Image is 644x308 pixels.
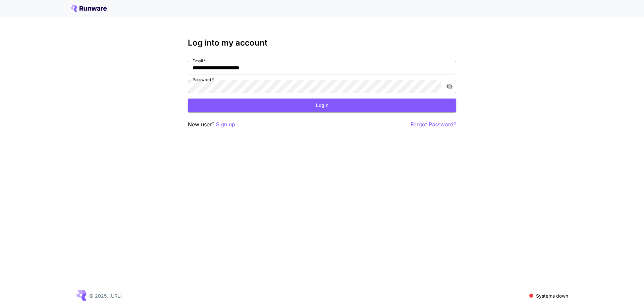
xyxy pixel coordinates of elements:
[216,120,235,129] button: Sign up
[188,99,456,112] button: Login
[89,292,122,299] p: © 2025, [URL]
[411,120,456,129] button: Forgot Password?
[188,120,235,129] p: New user?
[193,58,206,64] label: Email
[188,38,456,48] h3: Log into my account
[536,292,568,299] p: Systems down
[443,80,455,93] button: toggle password visibility
[193,77,214,82] label: Password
